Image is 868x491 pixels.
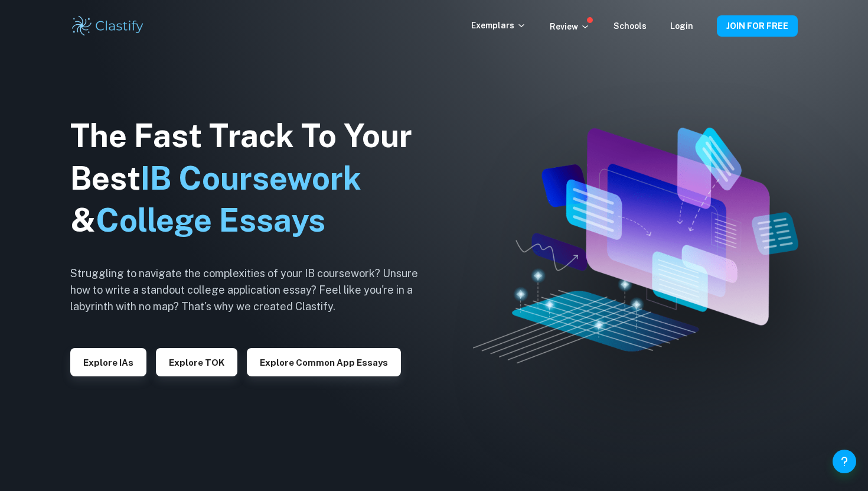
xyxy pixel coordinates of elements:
button: Explore Common App essays [247,348,401,376]
button: JOIN FOR FREE [717,15,798,37]
img: Clastify logo [70,14,145,38]
button: Help and Feedback [833,450,856,473]
span: IB Coursework [141,160,361,197]
a: Schools [614,21,647,31]
a: Login [670,21,693,31]
a: Explore IAs [70,356,146,368]
button: Explore TOK [156,348,237,376]
p: Exemplars [471,19,526,32]
button: Explore IAs [70,348,146,376]
p: Review [550,20,590,33]
span: College Essays [96,201,325,239]
h1: The Fast Track To Your Best & [70,115,436,242]
h6: Struggling to navigate the complexities of your IB coursework? Unsure how to write a standout col... [70,265,436,315]
a: Explore TOK [156,356,237,368]
a: Explore Common App essays [247,356,401,368]
img: Clastify hero [473,128,799,363]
